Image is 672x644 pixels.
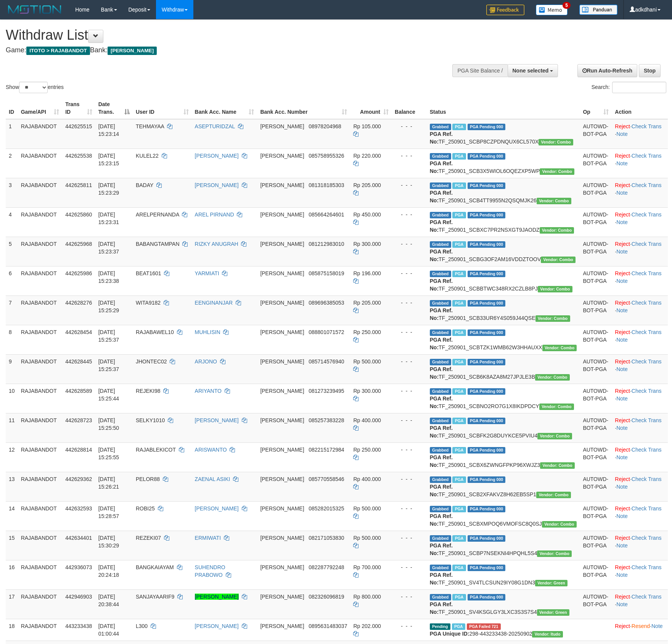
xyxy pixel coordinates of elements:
[427,325,580,354] td: TF_250901_SCBTZK1WMB62W3HHAUXX
[65,123,92,129] span: 442625515
[427,442,580,472] td: TF_250901_SCBX6ZWNGFPKP96XWJZ3
[468,241,506,248] span: PGA Pending
[580,97,612,119] th: Op: activate to sort column ascending
[430,131,453,145] b: PGA Ref. No:
[6,148,18,178] td: 2
[468,182,506,189] span: PGA Pending
[616,249,628,255] a: Note
[468,271,506,277] span: PGA Pending
[616,601,628,607] a: Note
[98,358,119,372] span: [DATE] 15:25:37
[616,307,628,313] a: Note
[353,153,381,159] span: Rp 220.000
[195,153,239,159] a: [PERSON_NAME]
[632,388,662,394] a: Check Trans
[18,442,62,472] td: RAJABANDOT
[309,329,344,335] span: Copy 088801071572 to clipboard
[615,594,630,600] a: Reject
[616,513,628,519] a: Note
[353,211,381,218] span: Rp 450.000
[353,182,381,188] span: Rp 205.000
[452,153,466,160] span: Marked by adkkusuma
[98,388,119,402] span: [DATE] 15:25:44
[632,153,662,159] a: Check Trans
[95,97,133,119] th: Date Trans.: activate to sort column descending
[430,124,451,130] span: Grabbed
[353,300,381,306] span: Rp 205.000
[538,286,572,292] span: Vendor URL: https://secure11.1velocity.biz
[309,123,341,129] span: Copy 08978204968 to clipboard
[18,237,62,266] td: RAJABANDOT
[65,270,92,276] span: 442625986
[616,219,628,225] a: Note
[430,395,453,409] b: PGA Ref. No:
[395,358,424,365] div: - - -
[612,207,668,237] td: · ·
[430,219,453,233] b: PGA Ref. No:
[98,329,119,343] span: [DATE] 15:25:37
[98,417,119,431] span: [DATE] 15:25:50
[452,124,466,130] span: Marked by adkkusuma
[353,388,381,394] span: Rp 300.000
[612,413,668,442] td: · ·
[430,160,453,174] b: PGA Ref. No:
[98,447,119,460] span: [DATE] 15:25:55
[6,82,64,93] label: Show entries
[260,447,304,453] span: [PERSON_NAME]
[257,97,350,119] th: Bank Acc. Number: activate to sort column ascending
[6,97,18,119] th: ID
[136,123,164,129] span: TEHMAYAA
[541,257,576,263] span: Vendor URL: https://secure11.1velocity.biz
[536,5,568,15] img: Button%20Memo.svg
[18,295,62,325] td: RAJABANDOT
[430,278,453,292] b: PGA Ref. No:
[612,148,668,178] td: · ·
[309,300,344,306] span: Copy 089696385053 to clipboard
[195,270,219,276] a: YARMIATI
[195,300,233,306] a: EENGINANJAR
[19,82,48,93] select: Showentries
[195,329,220,335] a: MUHLISIN
[260,300,304,306] span: [PERSON_NAME]
[136,358,167,365] span: JHONTEC02
[632,270,662,276] a: Check Trans
[632,211,662,218] a: Check Trans
[98,300,119,313] span: [DATE] 15:25:29
[395,328,424,336] div: - - -
[430,418,451,424] span: Grabbed
[468,300,506,307] span: PGA Pending
[392,97,427,119] th: Balance
[195,447,227,453] a: ARISWANTO
[615,123,630,129] a: Reject
[539,404,574,410] span: Vendor URL: https://secure11.1velocity.biz
[580,148,612,178] td: AUTOWD-BOT-PGA
[615,447,630,453] a: Reject
[136,417,165,423] span: SELKY1010
[430,153,451,160] span: Grabbed
[395,181,424,189] div: - - -
[192,97,257,119] th: Bank Acc. Name: activate to sort column ascending
[615,241,630,247] a: Reject
[133,97,192,119] th: User ID: activate to sort column ascending
[452,359,466,365] span: Marked by adkkusuma
[395,387,424,395] div: - - -
[452,182,466,189] span: Marked by adkkusuma
[430,241,451,248] span: Grabbed
[98,182,119,196] span: [DATE] 15:23:29
[98,123,119,137] span: [DATE] 15:23:14
[580,354,612,384] td: AUTOWD-BOT-PGA
[260,182,304,188] span: [PERSON_NAME]
[395,270,424,277] div: - - -
[136,153,159,159] span: KULEL22
[6,237,18,266] td: 5
[98,241,119,255] span: [DATE] 15:23:37
[65,211,92,218] span: 442625860
[616,395,628,402] a: Note
[452,300,466,307] span: Marked by adkkusuma
[632,564,662,570] a: Check Trans
[540,227,574,234] span: Vendor URL: https://secure11.1velocity.biz
[427,119,580,149] td: TF_250901_SCBP8CZPDNQUX6CL570X
[615,535,630,541] a: Reject
[616,160,628,166] a: Note
[65,329,92,335] span: 442628454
